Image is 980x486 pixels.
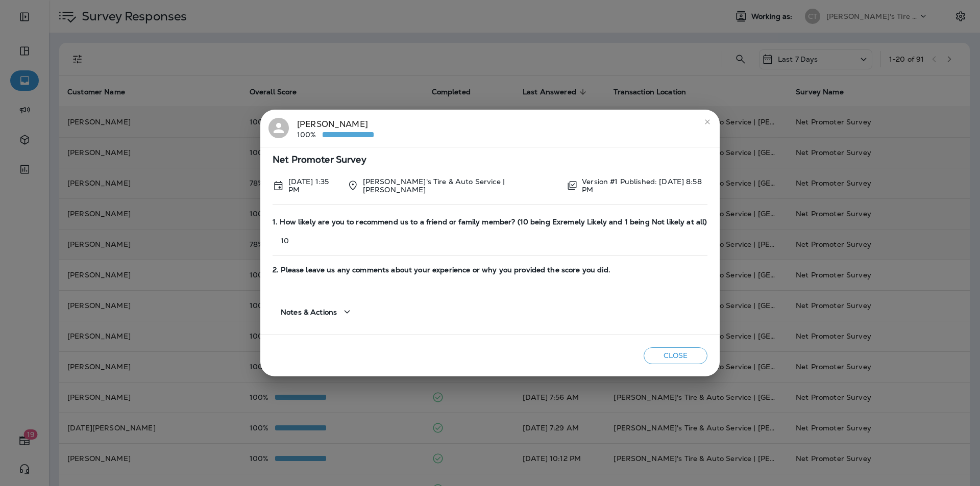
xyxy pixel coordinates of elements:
[273,218,707,226] span: 1. How likely are you to recommend us to a friend or family member? (10 being Exremely Likely and...
[281,308,337,317] span: Notes & Actions
[273,297,361,326] button: Notes & Actions
[273,156,707,164] span: Net Promoter Survey
[297,118,374,139] div: [PERSON_NAME]
[288,177,339,194] p: Sep 9, 2025 1:35 PM
[699,114,716,130] button: close
[582,177,707,194] p: Version #1 Published: [DATE] 8:58 PM
[273,237,707,245] p: 10
[273,266,707,274] span: 2. Please leave us any comments about your experience or why you provided the score you did.
[644,347,707,364] button: Close
[297,131,323,139] p: 100%
[363,177,558,194] p: [PERSON_NAME]'s Tire & Auto Service | [PERSON_NAME]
